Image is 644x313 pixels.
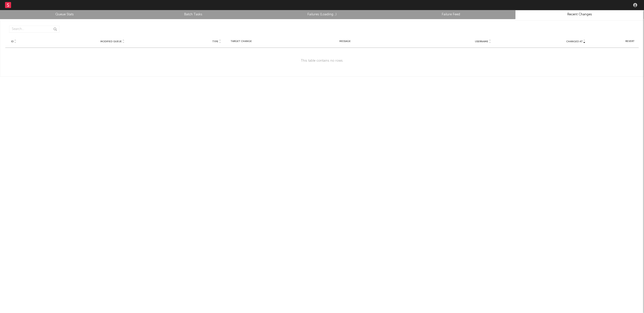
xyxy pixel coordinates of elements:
[231,40,252,43] div: Target Change
[566,40,583,43] span: Changed At
[212,40,218,43] span: Type
[132,12,255,18] a: Batch Tasks
[255,40,435,43] div: Message
[260,12,384,18] a: Failures (Loading...)
[389,12,512,18] a: Failure Feed
[3,12,126,18] a: Queue Stats
[5,48,639,74] div: This table contains no rows.
[11,40,14,43] span: ID
[100,40,122,43] span: Modified Queue
[518,12,641,18] a: Recent Changes
[475,40,488,43] span: Username
[9,26,59,33] input: Search...
[624,40,636,43] div: Revert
